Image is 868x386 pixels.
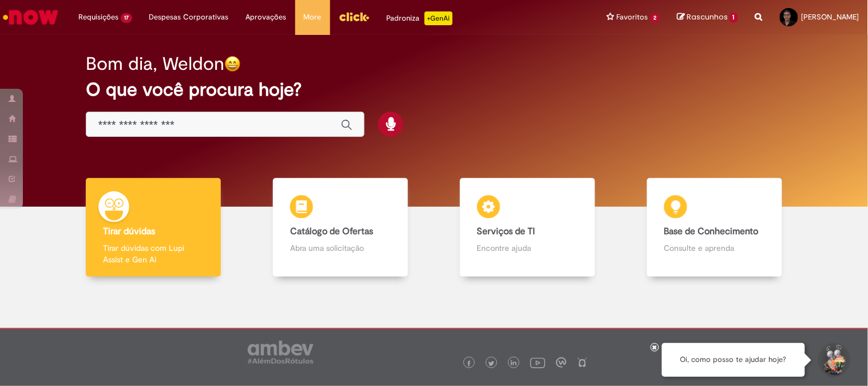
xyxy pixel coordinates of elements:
[466,361,472,367] img: logo_footer_facebook.png
[817,343,851,377] button: Iniciar Conversa de Suporte
[662,343,805,377] div: Oi, como posso te ajudar hoje?
[556,357,566,368] img: logo_footer_workplace.png
[530,355,545,370] img: logo_footer_youtube.png
[617,11,648,23] span: Favoritos
[477,242,578,254] p: Encontre ajuda
[621,178,808,277] a: Base de Conhecimento Consulte e aprenda
[86,80,782,100] h2: O que você procura hoje?
[121,13,132,23] span: 17
[730,13,738,23] span: 1
[246,11,287,23] span: Aprovações
[664,226,759,237] b: Base de Conhecimento
[339,8,370,25] img: click_logo_yellow_360x200.png
[664,242,765,254] p: Consulte e aprenda
[1,6,60,29] img: ServiceNow
[687,11,728,22] span: Rascunhos
[248,341,314,364] img: logo_footer_ambev_rotulo_gray.png
[651,13,660,23] span: 2
[677,12,738,23] a: Rascunhos
[489,361,494,367] img: logo_footer_twitter.png
[511,360,517,367] img: logo_footer_linkedin.png
[149,11,229,23] span: Despesas Corporativas
[247,178,434,277] a: Catálogo de Ofertas Abra uma solicitação
[577,357,588,368] img: logo_footer_naosei.png
[802,12,859,22] span: [PERSON_NAME]
[86,54,224,74] h2: Bom dia, Weldon
[425,11,453,25] p: +GenAi
[60,178,247,277] a: Tirar dúvidas Tirar dúvidas com Lupi Assist e Gen Ai
[477,226,536,237] b: Serviços de TI
[387,11,453,25] div: Padroniza
[304,11,322,23] span: More
[434,178,621,277] a: Serviços de TI Encontre ajuda
[290,242,391,254] p: Abra uma solicitação
[290,226,373,237] b: Catálogo de Ofertas
[103,242,204,265] p: Tirar dúvidas com Lupi Assist e Gen Ai
[78,11,118,23] span: Requisições
[103,226,155,237] b: Tirar dúvidas
[224,56,241,72] img: happy-face.png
